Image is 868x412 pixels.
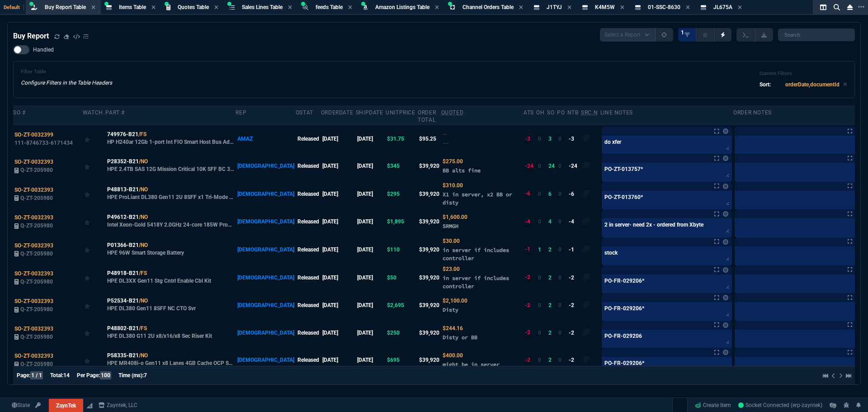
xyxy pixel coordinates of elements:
[20,167,53,173] span: Q-ZT-205980
[525,245,530,254] div: -1
[567,264,581,292] td: -2
[50,372,63,379] span: Total:
[443,223,458,229] span: SRMGH
[356,180,386,208] td: [DATE]
[356,152,386,180] td: [DATE]
[236,109,246,116] div: Rep
[443,298,467,304] span: Quoted Cost
[139,241,148,249] a: /NO
[77,372,100,379] span: Per Page:
[816,2,830,13] nx-icon: Split Panels
[524,109,534,116] div: ATS
[105,235,236,263] td: HPE 96W Smart Storage Battery
[14,140,73,146] span: 111-8746733-6171434
[84,133,104,145] div: Add to Watchlist
[107,185,139,194] span: P48813-B21
[681,29,684,36] span: 1
[538,330,541,336] span: 0
[178,4,209,10] span: Quotes Table
[107,249,184,256] p: HPE 96W Smart Storage Battery
[83,109,103,116] div: Watch
[525,162,533,170] div: -24
[386,319,418,346] td: $250
[567,180,581,208] td: -6
[107,305,196,312] p: HPE DL380 Gen11 8SFF NC CTO Svr
[443,306,458,313] span: Disty
[107,157,139,166] span: P28352-B21
[443,238,460,244] span: Quoted Cost
[547,180,557,208] td: 6
[386,292,418,319] td: $2,695
[138,130,146,138] a: /FS
[538,218,541,225] span: 0
[21,79,112,87] p: Configure Filters in the Table Headers
[713,4,732,10] span: JL675A
[547,125,557,152] td: 3
[558,163,561,169] span: 0
[558,275,561,281] span: 0
[296,264,321,292] td: Released
[525,356,530,365] div: -2
[139,185,148,194] a: /NO
[107,138,235,146] p: HP H240ar 12Gb 1-port Int FIO Smart Host Bus Adapter
[648,4,680,10] span: 01-SSC-8630
[733,109,772,116] div: Order Notes
[547,264,557,292] td: 2
[20,334,53,340] span: Q-ZT-205980
[63,372,70,379] span: 14
[107,269,139,277] span: P48918-B21
[84,271,104,284] div: Add to Watchlist
[236,180,295,208] td: [DEMOGRAPHIC_DATA]
[356,346,386,374] td: [DATE]
[686,4,690,11] nx-icon: Close Tab
[356,264,386,292] td: [DATE]
[443,325,463,331] span: Quoted Cost
[296,346,321,374] td: Released
[443,266,460,272] span: Quoted Cost
[107,332,212,340] p: HPE DL380 G11 2U x8/x16/x8 Sec Riser Kit
[14,132,53,138] span: SO-ZT-0032399
[321,292,356,319] td: [DATE]
[443,140,449,147] span: --
[139,351,148,360] a: /NO
[236,208,295,235] td: [DEMOGRAPHIC_DATA]
[107,130,138,138] span: 749976-B21
[107,351,139,360] span: P58335-B21
[443,158,463,165] span: Quoted Cost
[462,4,514,10] span: Channel Orders Table
[435,4,439,11] nx-icon: Close Tab
[356,125,386,152] td: [DATE]
[84,243,104,256] div: Add to Watchlist
[296,109,313,116] div: oStat
[348,4,352,11] nx-icon: Close Tab
[844,2,856,13] nx-icon: Close Workbench
[214,4,218,11] nx-icon: Close Tab
[14,187,53,193] span: SO-ZT-0032393
[316,4,343,10] span: feeds Table
[386,264,418,292] td: $50
[139,324,147,332] a: /FS
[386,109,415,116] div: unitPrice
[567,235,581,263] td: -1
[107,194,235,201] p: HPE ProLiant DL380 Gen11 2U 8SFF x1 Tri-Mode U.3 Drive Cage Kit
[418,292,441,319] td: $39,920
[242,4,283,10] span: Sales Lines Table
[14,214,53,221] span: SO-ZT-0032393
[105,109,125,116] div: Part #
[581,109,598,116] abbr: Quote Sourcing Notes
[418,125,441,152] td: $95.25
[443,352,463,359] span: Quoted Cost
[538,136,541,142] span: 0
[45,4,86,10] span: Buy Report Table
[20,361,53,367] span: Q-ZT-205980
[443,246,509,261] span: in server if includes controller
[547,235,557,263] td: 2
[691,398,735,412] a: Create Item
[30,371,43,379] span: 1 / 1
[620,4,624,11] nx-icon: Close Tab
[84,215,104,228] div: Add to Watchlist
[144,372,147,379] span: 7
[567,292,581,319] td: -2
[13,31,49,42] h4: Buy Report
[107,241,139,249] span: P01366-B21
